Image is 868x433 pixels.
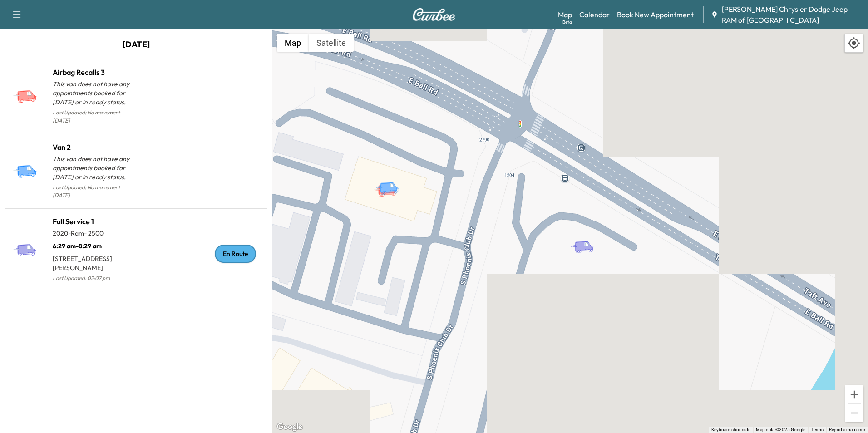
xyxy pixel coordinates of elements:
a: Open this area in Google Maps (opens a new window) [275,421,305,433]
gmp-advanced-marker: Airbag Recalls 3 [374,174,405,190]
p: This van does not have any appointments booked for [DATE] or in ready status. [53,79,136,107]
div: Recenter map [844,34,863,53]
p: 6:29 am - 8:29 am [53,238,136,251]
p: Last Updated: No movement [DATE] [53,182,136,202]
span: Map data ©2025 Google [756,427,805,432]
gmp-advanced-marker: Full Service 1 [570,231,602,247]
p: [STREET_ADDRESS][PERSON_NAME] [53,251,136,272]
h1: Full Service 1 [53,216,136,227]
a: Report a map error [829,427,865,432]
button: Zoom out [845,404,863,422]
img: Curbee Logo [412,8,456,21]
p: Last Updated: 02:07 pm [53,272,136,284]
div: Beta [562,19,572,25]
p: This van does not have any appointments booked for [DATE] or in ready status. [53,154,136,182]
span: [PERSON_NAME] Chrysler Dodge Jeep RAM of [GEOGRAPHIC_DATA] [722,4,861,25]
p: Last Updated: No movement [DATE] [53,107,136,127]
button: Zoom in [845,385,863,403]
button: Show street map [277,34,309,52]
button: Keyboard shortcuts [711,427,750,433]
h1: Airbag Recalls 3 [53,67,136,78]
p: 2020 - Ram - 2500 [53,229,136,238]
div: En Route [215,245,256,263]
button: Show satellite imagery [309,34,354,52]
h1: Van 2 [53,142,136,153]
a: MapBeta [558,9,572,20]
a: Calendar [579,9,610,20]
a: Terms (opens in new tab) [811,427,824,432]
a: Book New Appointment [617,9,694,20]
gmp-advanced-marker: Van 2 [375,172,407,188]
img: Google [275,421,305,433]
